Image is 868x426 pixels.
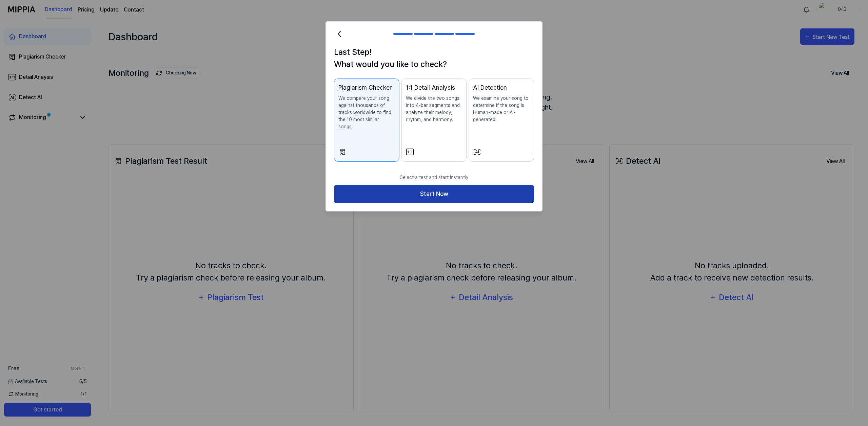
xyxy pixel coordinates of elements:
button: Plagiarism CheckerWe compare your song against thousands of tracks worldwide to find the 10 most ... [334,79,399,162]
p: Select a test and start instantly [334,170,534,185]
div: 1:1 Detail Analysis [406,83,462,92]
button: AI DetectionWe examine your song to determine if the song is Human-made or AI-generated. [469,79,534,162]
button: Start Now [334,185,534,203]
div: AI Detection [473,83,530,92]
div: Plagiarism Checker [338,83,395,92]
p: We examine your song to determine if the song is Human-made or AI-generated. [473,95,530,123]
p: We compare your song against thousands of tracks worldwide to find the 10 most similar songs. [338,95,395,130]
button: 1:1 Detail AnalysisWe divide the two songs into 4-bar segments and analyze their melody, rhythm, ... [401,79,467,162]
p: We divide the two songs into 4-bar segments and analyze their melody, rhythm, and harmony. [406,95,462,123]
h1: Last Step! What would you like to check? [334,46,534,70]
